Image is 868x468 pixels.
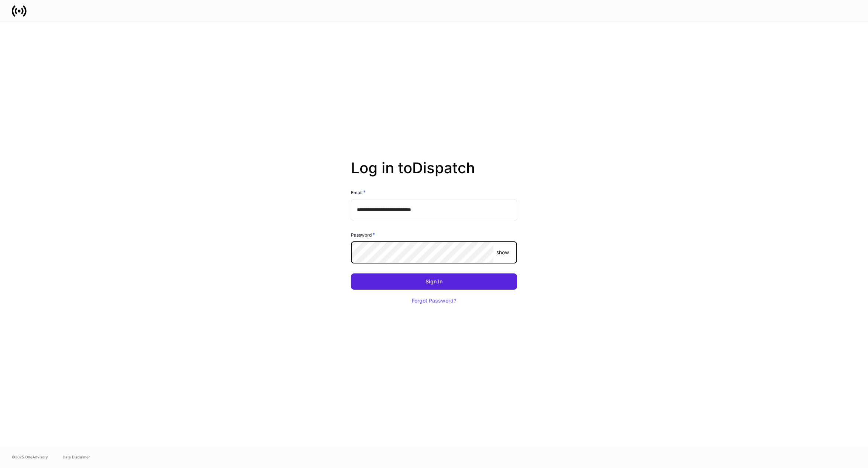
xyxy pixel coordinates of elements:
a: Data Disclaimer [63,454,90,460]
button: Forgot Password? [403,293,465,309]
span: © 2025 OneAdvisory [12,454,48,460]
h2: Log in to Dispatch [351,159,517,189]
p: show [496,249,509,256]
div: Sign In [426,279,442,284]
h6: Email [351,189,366,196]
h6: Password [351,231,375,238]
div: Forgot Password? [412,298,456,303]
button: Sign In [351,273,517,290]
